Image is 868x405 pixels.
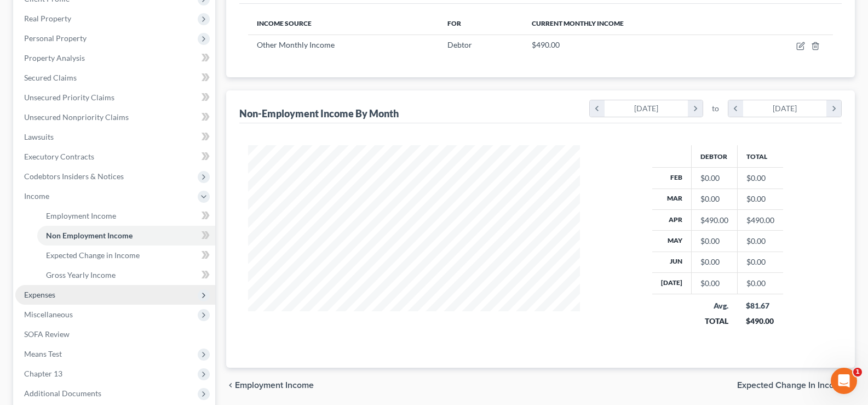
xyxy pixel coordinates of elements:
div: $0.00 [700,193,728,204]
div: $0.00 [700,278,728,289]
td: $0.00 [737,273,783,294]
span: Real Property [24,14,71,23]
div: $81.67 [746,300,774,311]
div: [DATE] [743,100,827,117]
th: Debtor [691,145,737,167]
span: SOFA Review [24,329,70,339]
span: Expenses [24,290,55,299]
span: Current Monthly Income [532,19,624,27]
span: Chapter 13 [24,369,62,378]
span: Expected Change in Income [737,381,846,390]
a: Employment Income [37,206,215,226]
div: TOTAL [700,316,728,327]
button: Expected Change in Income chevron_right [737,381,855,390]
span: Miscellaneous [24,310,73,319]
span: Employment Income [46,211,116,220]
div: Avg. [700,300,728,311]
span: Other Monthly Income [257,40,335,49]
td: $0.00 [737,168,783,189]
i: chevron_right [688,100,703,117]
i: chevron_left [728,100,743,117]
i: chevron_left [226,381,235,390]
span: Property Analysis [24,53,85,62]
th: Jun [652,252,692,272]
span: Unsecured Priority Claims [24,93,114,102]
th: Total [737,145,783,167]
span: Secured Claims [24,73,77,82]
th: May [652,231,692,252]
a: Expected Change in Income [37,246,215,265]
span: Debtor [447,40,472,49]
span: Expected Change in Income [46,250,140,260]
span: Non Employment Income [46,231,133,240]
span: For [447,19,461,27]
a: SOFA Review [15,324,215,344]
th: [DATE] [652,273,692,294]
th: Apr [652,209,692,230]
a: Secured Claims [15,68,215,88]
span: Income Source [257,19,312,27]
div: $0.00 [700,256,728,267]
span: Executory Contracts [24,152,94,161]
span: Employment Income [235,381,314,390]
span: Lawsuits [24,132,54,141]
span: Means Test [24,349,62,358]
th: Mar [652,189,692,209]
div: [DATE] [605,100,688,117]
span: Income [24,191,49,201]
span: Personal Property [24,33,87,43]
td: $0.00 [737,252,783,272]
span: 1 [853,368,862,377]
div: $0.00 [700,173,728,184]
a: Gross Yearly Income [37,265,215,285]
span: $490.00 [532,40,560,49]
a: Non Employment Income [37,226,215,246]
div: $490.00 [746,316,774,327]
a: Unsecured Nonpriority Claims [15,107,215,127]
td: $490.00 [737,209,783,230]
iframe: Intercom live chat [831,368,857,394]
button: chevron_left Employment Income [226,381,314,390]
span: Unsecured Nonpriority Claims [24,112,129,122]
a: Executory Contracts [15,147,215,167]
span: Gross Yearly Income [46,270,116,279]
i: chevron_left [590,100,605,117]
div: $0.00 [700,236,728,247]
a: Lawsuits [15,127,215,147]
div: Non-Employment Income By Month [239,107,399,120]
span: to [712,103,719,114]
div: $490.00 [700,215,728,226]
th: Feb [652,168,692,189]
td: $0.00 [737,231,783,252]
span: Additional Documents [24,389,101,398]
span: Codebtors Insiders & Notices [24,172,124,181]
a: Property Analysis [15,48,215,68]
i: chevron_right [826,100,841,117]
td: $0.00 [737,189,783,209]
a: Unsecured Priority Claims [15,88,215,107]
